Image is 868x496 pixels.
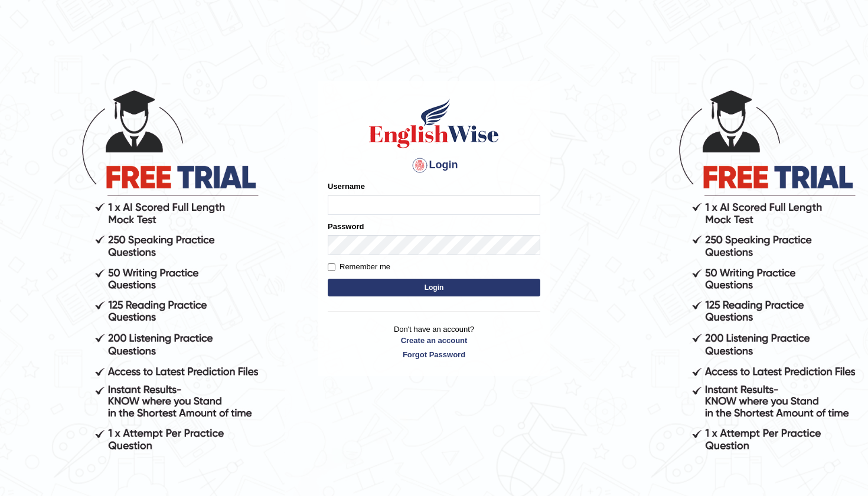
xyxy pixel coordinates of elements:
p: Don't have an account? [328,324,540,360]
label: Password [328,221,364,232]
label: Remember me [328,261,390,273]
a: Forgot Password [328,349,540,360]
img: Logo of English Wise sign in for intelligent practice with AI [367,97,501,150]
button: Login [328,279,540,296]
h4: Login [328,156,540,175]
input: Remember me [328,263,335,271]
a: Create an account [328,335,540,346]
label: Username [328,181,365,192]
